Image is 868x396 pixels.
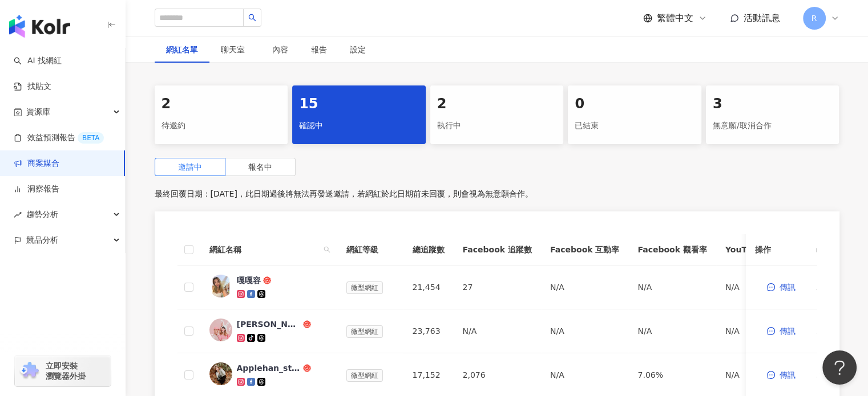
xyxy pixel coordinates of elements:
[575,116,695,136] div: 已結束
[9,15,70,38] img: logo
[46,361,86,381] span: 立即安裝 瀏覽器外掛
[780,326,796,336] span: 傳訊
[454,309,541,353] td: N/A
[767,371,775,379] span: message
[657,12,693,25] span: 繁體中文
[767,327,775,335] span: message
[628,266,716,309] td: N/A
[755,320,808,342] button: 傳訊
[403,234,454,266] th: 總追蹤數
[26,202,58,227] span: 趨勢分析
[628,234,716,266] th: Facebook 觀看率
[575,95,695,114] div: 0
[14,81,51,92] a: 找貼文
[454,234,541,266] th: Facebook 追蹤數
[822,350,857,385] iframe: Help Scout Beacon - Open
[541,234,628,266] th: Facebook 互動率
[713,95,833,114] div: 3
[166,43,198,56] div: 網紅名單
[716,309,799,353] td: N/A
[14,183,59,195] a: 洞察報告
[713,116,833,136] div: 無意願/取消合作
[746,234,817,266] th: 操作
[755,276,808,299] button: 傳訊
[15,356,111,386] a: chrome extension立即安裝 瀏覽器外掛
[162,95,281,114] div: 2
[780,370,796,379] span: 傳訊
[209,319,232,341] img: KOL Avatar
[403,266,454,309] td: 21,454
[162,116,281,136] div: 待邀約
[299,116,419,136] div: 確認中
[346,325,383,338] span: 微型網紅
[346,369,383,382] span: 微型網紅
[321,241,333,258] span: search
[237,362,301,374] div: Applehan_style 吃喝玩樂趣
[324,246,330,253] span: search
[26,227,58,253] span: 競品分析
[14,158,59,169] a: 商案媒合
[209,275,232,297] img: KOL Avatar
[541,266,628,309] td: N/A
[628,309,716,353] td: N/A
[767,283,775,291] span: message
[346,281,383,294] span: 微型網紅
[403,309,454,353] td: 23,763
[14,55,62,67] a: searchAI 找網紅
[178,162,202,172] span: 邀請中
[780,283,796,292] span: 傳訊
[755,364,808,386] button: 傳訊
[26,99,50,125] span: 資源庫
[311,43,327,56] div: 報告
[716,234,799,266] th: YouTube 追蹤數
[248,162,272,172] span: 報名中
[18,362,41,380] img: chrome extension
[272,43,288,56] div: 內容
[812,12,817,25] span: R
[237,275,261,286] div: 嘎嘎容
[14,211,22,219] span: rise
[716,266,799,309] td: N/A
[744,13,780,23] span: 活動訊息
[350,43,366,56] div: 設定
[337,234,403,266] th: 網紅等級
[14,132,104,144] a: 效益預測報告BETA
[437,95,557,114] div: 2
[209,243,319,256] span: 網紅名稱
[221,46,249,54] span: 聊天室
[541,309,628,353] td: N/A
[155,185,839,202] p: 最終回覆日期：[DATE]，此日期過後將無法再發送邀請，若網紅於此日期前未回覆，則會視為無意願合作。
[437,116,557,136] div: 執行中
[299,95,419,114] div: 15
[454,266,541,309] td: 27
[248,14,256,22] span: search
[237,319,301,330] div: [PERSON_NAME]
[209,362,232,385] img: KOL Avatar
